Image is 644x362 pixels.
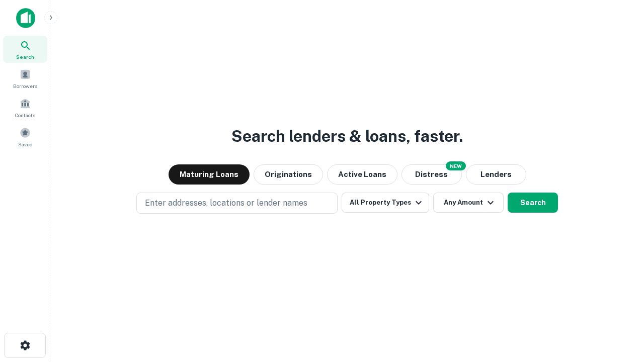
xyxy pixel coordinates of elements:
[594,282,644,330] iframe: Chat Widget
[13,82,37,90] span: Borrowers
[466,164,526,185] button: Lenders
[3,65,47,92] a: Borrowers
[231,124,463,148] h3: Search lenders & loans, faster.
[342,193,429,213] button: All Property Types
[433,193,504,213] button: Any Amount
[3,94,47,121] a: Contacts
[3,36,47,63] a: Search
[18,140,33,148] span: Saved
[16,8,35,28] img: capitalize-icon.png
[446,161,466,170] div: NEW
[508,193,558,213] button: Search
[327,164,397,185] button: Active Loans
[401,164,462,185] button: Search distressed loans with lien and other non-mortgage details.
[15,111,35,119] span: Contacts
[136,193,338,214] button: Enter addresses, locations or lender names
[145,197,307,209] p: Enter addresses, locations or lender names
[16,53,34,61] span: Search
[169,164,250,185] button: Maturing Loans
[254,164,323,185] button: Originations
[3,123,47,150] a: Saved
